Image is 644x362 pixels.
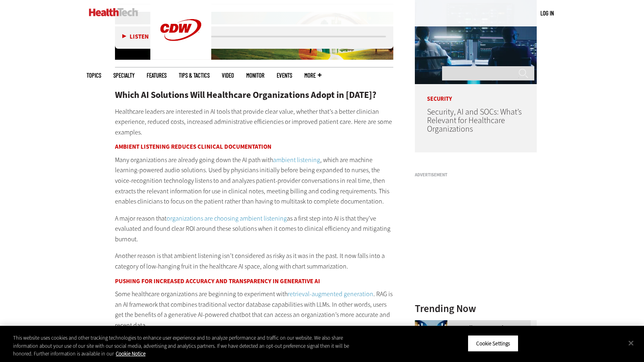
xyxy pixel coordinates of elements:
a: MonITor [246,72,265,78]
p: Another reason is that ambient listening isn’t considered as risky as it was in the past. It now ... [115,251,394,271]
a: CDW [150,54,211,62]
a: abstract image of woman with pixelated face [415,320,451,327]
div: User menu [540,9,554,17]
h3: Pushing for Increased Accuracy and Transparency in Generative AI [115,278,394,284]
a: Events [277,72,292,78]
span: Specialty [113,72,134,78]
h3: Trending Now [415,303,537,314]
h3: Advertisement [415,173,537,177]
span: Topics [87,72,101,78]
img: abstract image of woman with pixelated face [415,320,447,353]
span: More [304,72,321,78]
p: Security [415,84,537,102]
a: Extending IAM and Zero Trust to All Administrative Accounts [415,325,532,345]
a: Tips & Tactics [179,72,210,78]
h2: Which AI Solutions Will Healthcare Organizations Adopt in [DATE]? [115,91,394,100]
p: A major reason that as a first step into AI is that they’ve evaluated and found clear ROI around ... [115,213,394,245]
iframe: advertisement [415,180,537,282]
p: Healthcare leaders are interested in AI tools that provide clear value, whether that’s a better c... [115,106,394,138]
a: Features [147,72,167,78]
a: Log in [540,9,554,17]
a: More information about your privacy [116,350,145,357]
h3: Ambient Listening Reduces Clinical Documentation [115,144,394,150]
a: Video [222,72,234,78]
p: Many organizations are already going down the AI path with , which are machine learning-powered a... [115,155,394,207]
button: Close [622,334,640,352]
p: Some healthcare organizations are beginning to experiment with . RAG is an AI framework that comb... [115,289,394,330]
a: organizations are choosing ambient listening [167,214,287,223]
a: retrieval-augmented generation [288,290,373,298]
a: ambient listening [273,156,320,164]
img: Home [89,8,138,16]
a: Security, AI and SOCs: What’s Relevant for Healthcare Organizations [427,106,522,134]
div: This website uses cookies and other tracking technologies to enhance user experience and to analy... [13,334,354,358]
button: Cookie Settings [468,335,518,352]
